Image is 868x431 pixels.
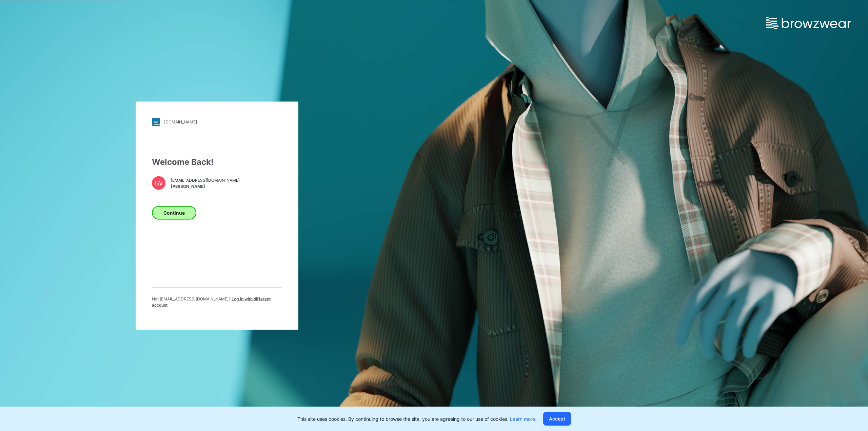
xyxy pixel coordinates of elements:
div: [DOMAIN_NAME] [164,119,197,124]
p: This site uses cookies. By continuing to browse the site, you are agreeing to our use of cookies. [297,415,535,423]
span: [EMAIL_ADDRESS][DOMAIN_NAME] [171,177,240,183]
button: Continue [152,206,196,219]
div: Welcome Back! [152,156,282,168]
a: Learn more [510,416,535,422]
p: Not [EMAIL_ADDRESS][DOMAIN_NAME] ? [152,296,282,308]
button: Accept [543,412,571,426]
img: stylezone-logo.562084cfcfab977791bfbf7441f1a819.svg [152,118,160,126]
img: browzwear-logo.e42bd6dac1945053ebaf764b6aa21510.svg [766,17,851,29]
a: [DOMAIN_NAME] [152,118,282,126]
div: GV [152,176,165,190]
span: [PERSON_NAME] [171,183,240,190]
